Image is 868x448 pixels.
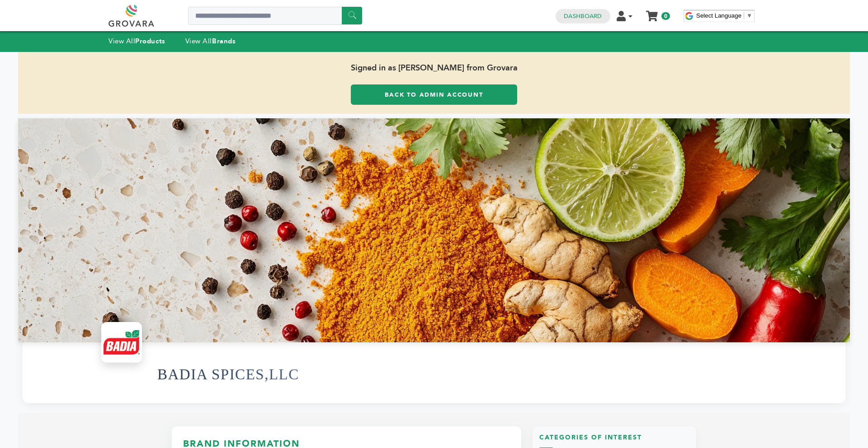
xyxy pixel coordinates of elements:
a: View AllBrands [185,37,236,46]
strong: Products [135,37,165,46]
span: 0 [661,12,670,20]
span: Signed in as [PERSON_NAME] from Grovara [18,52,850,84]
input: Search a product or brand... [188,7,362,25]
span: ▼ [746,12,752,19]
span: Select Language [696,12,741,19]
h1: BADIA SPICES,LLC [157,352,299,397]
span: ​ [744,12,744,19]
a: Select Language​ [696,12,752,19]
a: Dashboard [564,12,602,20]
a: Back to Admin Account [351,84,517,105]
img: BADIA SPICES,LLC Logo [104,324,140,360]
a: View AllProducts [108,37,165,46]
a: My Cart [647,8,657,18]
strong: Brands [212,37,236,46]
